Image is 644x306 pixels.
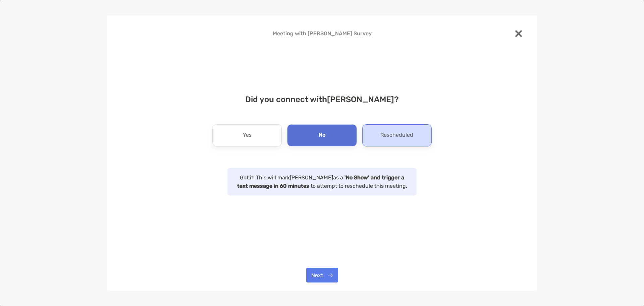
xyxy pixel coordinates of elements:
strong: 'No Show' and trigger a text message in 60 minutes [237,174,405,189]
p: Got it! This will mark [PERSON_NAME] as a to attempt to reschedule this meeting. [234,173,410,190]
img: close modal [515,30,522,37]
p: Yes [243,130,252,141]
h4: Did you connect with [PERSON_NAME] ? [118,95,526,104]
button: Next [306,268,338,282]
p: Rescheduled [380,130,413,141]
p: No [319,130,325,141]
h4: Meeting with [PERSON_NAME] Survey [118,30,526,37]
